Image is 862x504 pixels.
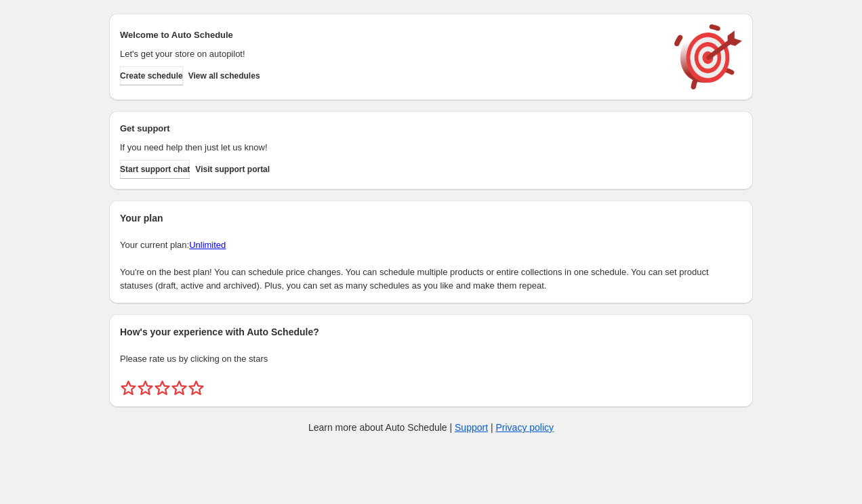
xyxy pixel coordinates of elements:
p: If you need help then just let us know! [120,141,661,154]
a: Privacy policy [496,422,554,433]
a: Unlimited [189,240,226,250]
a: Start support chat [120,160,190,179]
h2: Your plan [120,211,742,225]
span: View all schedules [188,70,260,81]
p: Please rate us by clicking on the stars [120,352,742,366]
p: Learn more about Auto Schedule | | [308,421,554,434]
p: Let's get your store on autopilot! [120,47,661,61]
a: Support [455,422,488,433]
button: Create schedule [120,66,183,85]
h2: Welcome to Auto Schedule [120,28,661,42]
h2: How's your experience with Auto Schedule? [120,325,742,339]
span: Start support chat [120,164,190,175]
h2: Get support [120,122,661,135]
span: Visit support portal [195,164,270,175]
p: You're on the best plan! You can schedule price changes. You can schedule multiple products or en... [120,266,742,293]
a: Visit support portal [195,160,270,179]
span: Create schedule [120,70,183,81]
button: View all schedules [188,66,260,85]
p: Your current plan: [120,238,742,252]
